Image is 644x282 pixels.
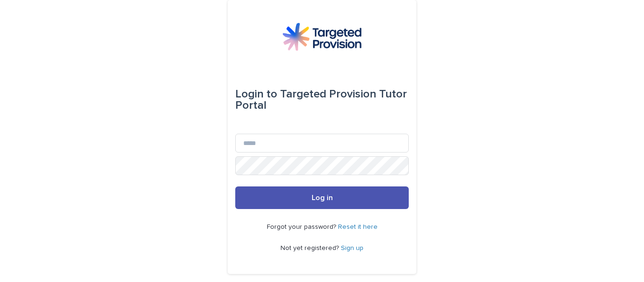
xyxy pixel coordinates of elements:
a: Sign up [341,245,363,251]
button: Log in [235,186,409,209]
span: Not yet registered? [281,245,341,251]
span: Login to [235,89,277,100]
img: M5nRWzHhSzIhMunXDL62 [282,23,362,51]
div: Targeted Provision Tutor Portal [235,81,409,119]
a: Reset it here [338,224,378,230]
span: Forgot your password? [267,224,338,230]
span: Log in [312,194,333,201]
